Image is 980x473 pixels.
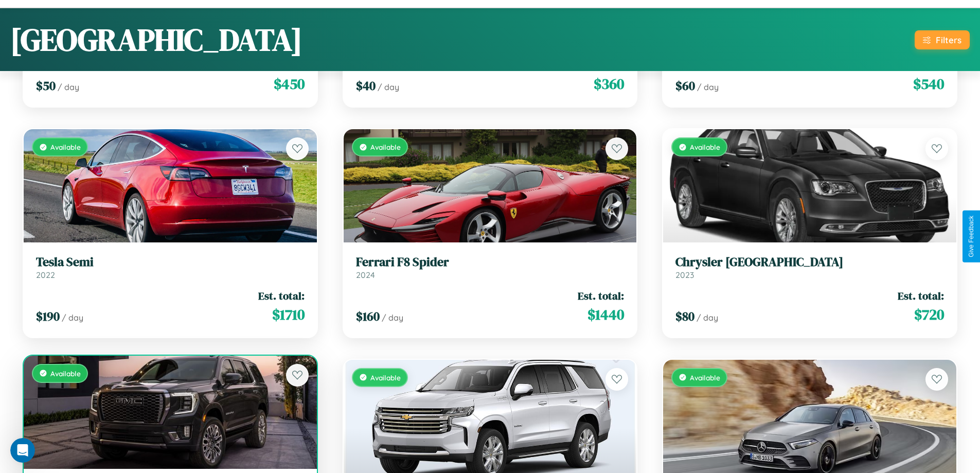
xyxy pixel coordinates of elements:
[697,312,718,323] span: / day
[62,312,83,323] span: / day
[675,255,944,270] h3: Chrysler [GEOGRAPHIC_DATA]
[382,312,403,323] span: / day
[675,255,944,280] a: Chrysler [GEOGRAPHIC_DATA]2023
[356,270,375,280] span: 2024
[915,30,970,49] button: Filters
[690,143,720,151] span: Available
[914,304,944,325] span: $ 720
[36,255,305,270] h3: Tesla Semi
[58,82,79,92] span: / day
[898,288,944,303] span: Est. total:
[50,143,81,151] span: Available
[36,77,56,94] span: $ 50
[936,34,961,45] div: Filters
[675,308,694,325] span: $ 80
[697,82,719,92] span: / day
[10,438,35,463] iframe: Intercom live chat
[356,77,376,94] span: $ 40
[356,255,625,270] h3: Ferrari F8 Spider
[274,74,305,94] span: $ 450
[356,308,380,325] span: $ 160
[370,143,401,151] span: Available
[578,288,624,303] span: Est. total:
[36,255,305,280] a: Tesla Semi2022
[378,82,399,92] span: / day
[36,308,60,325] span: $ 190
[370,373,401,382] span: Available
[968,216,975,257] div: Give Feedback
[258,288,305,303] span: Est. total:
[587,304,624,325] span: $ 1440
[690,373,720,382] span: Available
[675,77,695,94] span: $ 60
[272,304,305,325] span: $ 1710
[675,270,694,280] span: 2023
[356,255,625,280] a: Ferrari F8 Spider2024
[50,369,81,378] span: Available
[594,74,624,94] span: $ 360
[36,270,55,280] span: 2022
[10,19,302,61] h1: [GEOGRAPHIC_DATA]
[913,74,944,94] span: $ 540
